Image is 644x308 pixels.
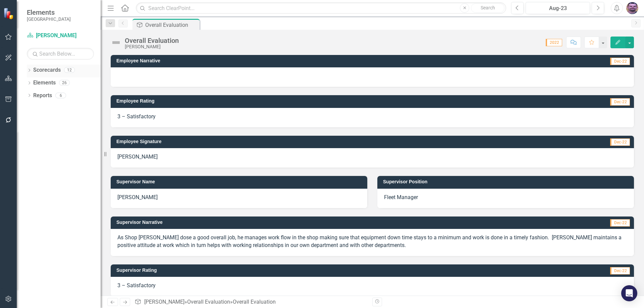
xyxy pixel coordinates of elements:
[33,66,61,74] a: Scorecards
[610,138,630,146] span: Dec-22
[116,179,364,184] h3: Supervisor Name
[117,282,156,289] span: 3 – Satisfactory
[384,194,627,201] p: Fleet Manager
[528,4,588,12] div: Aug-23
[116,139,470,144] h3: Employee Signature
[610,58,630,65] span: Dec-22
[33,92,52,100] a: Reports
[27,48,94,60] input: Search Below...
[383,179,631,184] h3: Supervisor Position
[621,285,637,301] div: Open Intercom Messenger
[33,79,56,87] a: Elements
[116,220,473,225] h3: Supervisor Narrative
[626,2,638,14] img: Curtis Lupton
[610,98,630,106] span: Dec-22
[116,99,451,104] h3: Employee Rating
[125,37,179,44] div: Overall Evaluation
[117,234,627,249] p: As Shop [PERSON_NAME] dose a good overall job, he manages work flow in the shop making sure that ...
[27,8,71,16] span: Elements
[125,44,179,49] div: [PERSON_NAME]
[233,299,276,305] div: Overall Evaluation
[526,2,590,14] button: Aug-23
[546,39,562,46] span: 2022
[610,267,630,274] span: Dec-22
[111,37,121,48] img: Not Defined
[55,93,66,98] div: 6
[117,113,156,120] span: 3 – Satisfactory
[610,219,630,227] span: Dec-22
[64,67,75,73] div: 12
[136,2,506,14] input: Search ClearPoint...
[471,3,504,13] button: Search
[187,299,230,305] a: Overall Evaluation
[144,299,184,305] a: [PERSON_NAME]
[3,8,15,19] img: ClearPoint Strategy
[116,58,467,63] h3: Employee Narrative
[117,194,361,201] p: [PERSON_NAME]
[117,153,627,161] p: [PERSON_NAME]
[135,298,367,306] div: » »
[59,80,70,86] div: 26
[27,16,71,22] small: [GEOGRAPHIC_DATA]
[27,32,94,40] a: [PERSON_NAME]
[116,268,458,273] h3: Supervisor Rating
[145,21,198,29] div: Overall Evaluation
[481,5,495,10] span: Search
